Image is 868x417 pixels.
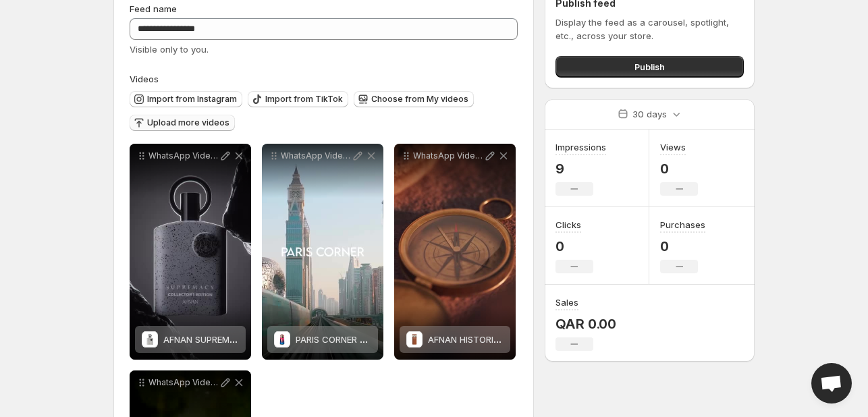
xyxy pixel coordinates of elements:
[660,218,705,231] h3: Purchases
[265,94,343,105] span: Import from TikTok
[130,44,209,55] span: Visible only to you.
[147,117,229,128] span: Upload more videos
[130,115,235,131] button: Upload more videos
[413,150,483,161] p: WhatsApp Video [DATE] at 180746_801efa88
[248,91,348,107] button: Import from TikTok
[163,334,376,345] span: AFNAN SUPREMACY COLLECTORS EDITION 100ML
[555,56,744,78] button: Publish
[130,74,159,84] span: Videos
[555,16,744,43] p: Display the feed as a carousel, spotlight, etc., across your store.
[811,363,852,404] div: Open chat
[660,140,686,154] h3: Views
[262,144,383,360] div: WhatsApp Video [DATE] at 180711_2bfbe2e8PARIS CORNER KHAIR CONFECTION 100MLPARIS CORNER KHAIR CON...
[130,91,242,107] button: Import from Instagram
[555,296,578,309] h3: Sales
[371,94,468,105] span: Choose from My videos
[148,377,219,388] p: WhatsApp Video [DATE] at 180626_2156ec55
[634,60,665,74] span: Publish
[555,238,593,254] p: 0
[130,144,251,360] div: WhatsApp Video [DATE] at 180725_11cefaa8AFNAN SUPREMACY COLLECTORS EDITION 100MLAFNAN SUPREMACY C...
[296,334,474,345] span: PARIS CORNER KHAIR CONFECTION 100ML
[660,238,705,254] p: 0
[555,316,616,332] p: QAR 0.00
[660,161,698,177] p: 0
[148,150,219,161] p: WhatsApp Video [DATE] at 180725_11cefaa8
[147,94,237,105] span: Import from Instagram
[555,140,606,154] h3: Impressions
[632,107,667,121] p: 30 days
[354,91,474,107] button: Choose from My videos
[555,218,581,231] h3: Clicks
[555,161,606,177] p: 9
[394,144,516,360] div: WhatsApp Video [DATE] at 180746_801efa88AFNAN HISTORIC SAHARA 100MLAFNAN HISTORIC SAHARA 100ML
[130,3,177,14] span: Feed name
[428,334,568,345] span: AFNAN HISTORIC SAHARA 100ML
[281,150,351,161] p: WhatsApp Video [DATE] at 180711_2bfbe2e8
